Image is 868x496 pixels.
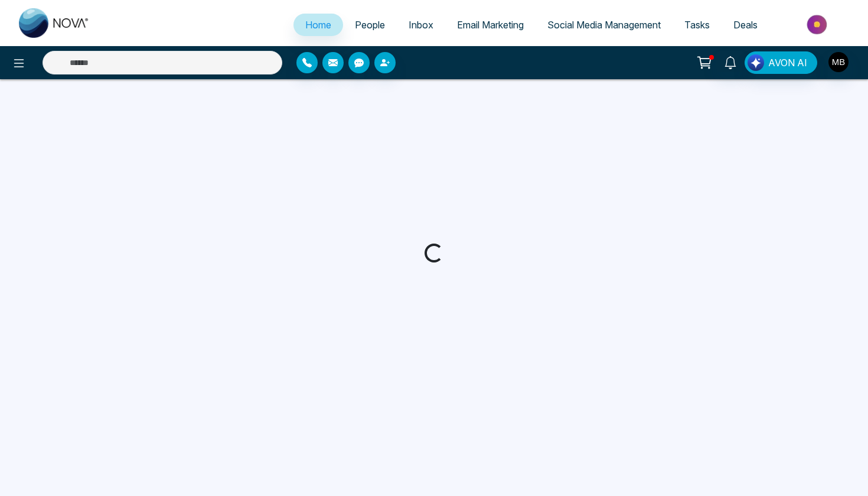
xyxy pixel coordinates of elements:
a: Email Marketing [445,14,536,36]
a: Home [293,14,343,36]
img: Market-place.gif [775,11,861,38]
span: Social Media Management [547,19,661,31]
span: Inbox [409,19,433,31]
img: Lead Flow [748,54,764,71]
img: User Avatar [828,52,849,72]
span: People [355,19,385,31]
button: AVON AI [745,51,817,74]
a: Social Media Management [536,14,673,36]
span: Home [305,19,331,31]
a: Tasks [673,14,722,36]
a: People [343,14,397,36]
span: Deals [733,19,758,31]
span: Email Marketing [457,19,524,31]
a: Deals [722,14,769,36]
span: Tasks [684,19,710,31]
img: Nova CRM Logo [19,8,90,38]
a: Inbox [397,14,445,36]
span: AVON AI [768,56,807,70]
